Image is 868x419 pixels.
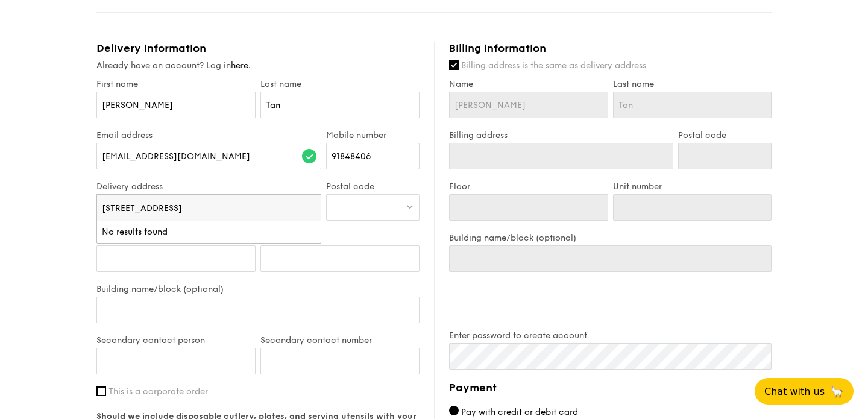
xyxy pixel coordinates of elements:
label: Unit number [613,181,772,192]
label: Secondary contact number [260,335,420,345]
li: No results found [97,221,321,243]
label: Building name/block (optional) [96,284,420,294]
input: Pay with credit or debit card [449,406,459,415]
div: Already have an account? Log in . [96,60,420,72]
label: Building name/block (optional) [449,233,772,243]
span: Pay with credit or debit card [461,407,578,417]
label: Delivery address [96,181,321,192]
span: Billing address is the same as delivery address [461,60,646,71]
span: Billing information [449,42,546,55]
button: Chat with us🦙 [755,378,854,405]
span: Delivery information [96,42,206,55]
label: Last name [613,79,772,89]
label: Email address [96,130,321,140]
label: Unit number [260,233,420,243]
img: icon-dropdown.fa26e9f9.svg [406,202,414,211]
h4: Payment [449,379,772,396]
label: Mobile number [326,130,420,140]
span: Chat with us [764,386,825,397]
input: Billing address is the same as delivery address [449,60,459,70]
label: Name [449,79,608,89]
label: Floor [449,181,608,192]
label: Secondary contact person [96,335,256,345]
label: First name [96,79,256,89]
span: 🦙 [829,385,844,399]
span: This is a corporate order [108,386,208,397]
label: Postal code [326,181,420,192]
a: here [231,60,248,71]
input: This is a corporate order [96,386,106,396]
label: Billing address [449,130,673,140]
label: Postal code [678,130,772,140]
label: Enter password to create account [449,330,772,341]
label: Last name [260,79,420,89]
img: icon-success.f839ccf9.svg [302,149,316,163]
